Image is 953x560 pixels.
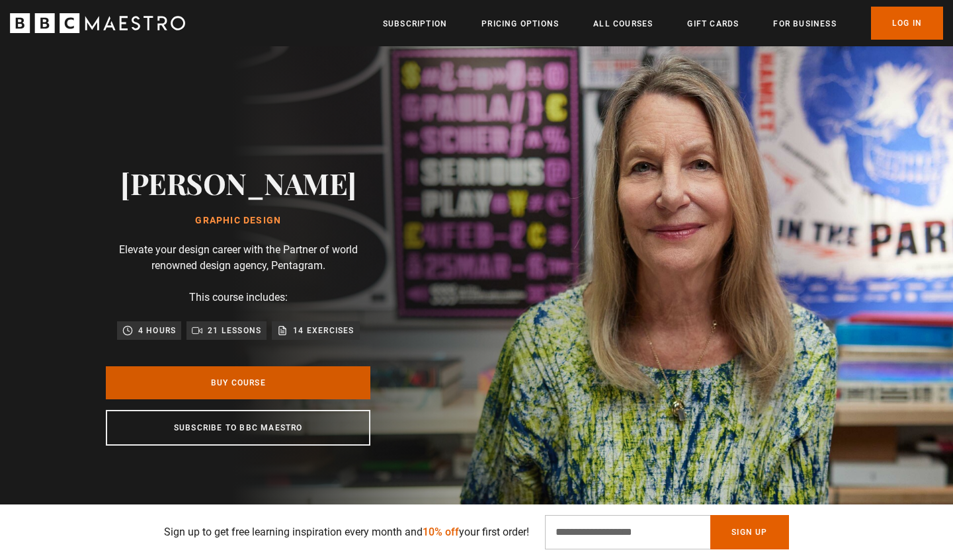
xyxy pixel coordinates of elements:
button: Sign Up [710,515,788,549]
p: Elevate your design career with the Partner of world renowned design agency, Pentagram. [106,242,370,274]
nav: Primary [383,7,943,40]
a: Gift Cards [687,17,739,30]
h2: [PERSON_NAME] [120,166,356,200]
a: Subscribe to BBC Maestro [106,410,370,446]
p: 21 lessons [208,324,261,337]
span: 10% off [423,526,459,538]
p: 14 exercises [293,324,354,337]
p: Sign up to get free learning inspiration every month and your first order! [164,524,529,540]
a: Buy Course [106,366,370,399]
a: Subscription [383,17,447,30]
p: 4 hours [138,324,176,337]
h1: Graphic Design [120,216,356,226]
a: All Courses [593,17,653,30]
svg: BBC Maestro [10,13,185,33]
a: Log In [871,7,943,40]
a: Pricing Options [481,17,559,30]
a: For business [773,17,836,30]
p: This course includes: [189,290,288,305]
